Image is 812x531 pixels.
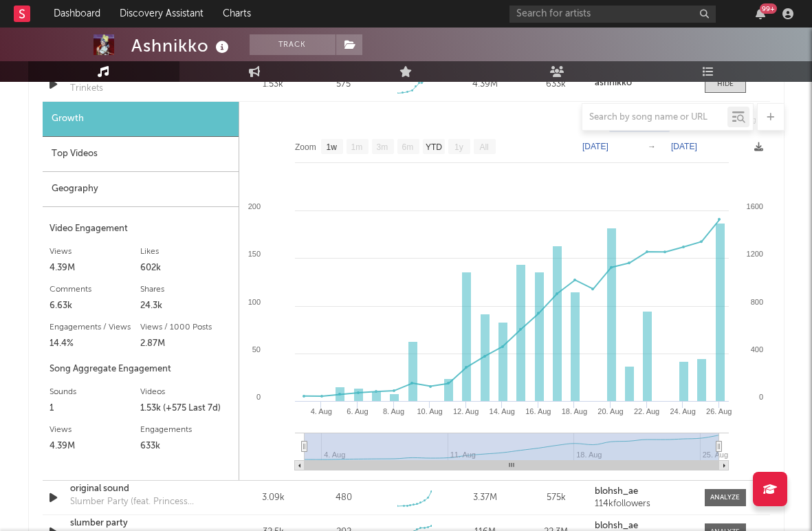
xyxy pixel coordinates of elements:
div: 24.3k [140,298,232,314]
div: 14.4% [50,336,141,352]
strong: ashnikko [595,78,632,87]
div: 602k [140,260,232,277]
text: 6m [402,142,413,152]
text: 10. Aug [417,407,442,415]
div: 4.39M [50,438,141,455]
text: Zoom [295,142,316,152]
text: All [479,142,488,152]
div: Views / 1000 Posts [140,319,232,336]
text: 25. Aug [702,451,727,459]
strong: blohsh_ae [595,521,638,530]
text: 1m [351,142,362,152]
div: Videos [140,384,232,400]
div: Slumber Party (feat. Princess Nokia) [70,495,214,509]
strong: blohsh_ae [595,487,638,496]
div: 575k [524,491,588,505]
div: 2.87M [140,336,232,352]
text: 8. Aug [382,407,404,415]
div: Likes [140,243,232,260]
text: 20. Aug [597,407,623,415]
input: Search for artists [509,6,716,23]
div: Trinkets [70,82,103,96]
div: 633k [140,438,232,455]
text: 100 [248,298,260,306]
text: 50 [252,345,260,354]
text: 6. Aug [347,407,368,415]
text: 16. Aug [525,407,551,415]
div: Video Engagement [50,221,232,237]
text: 0 [758,393,762,401]
text: [DATE] [671,142,697,151]
text: 22. Aug [633,407,659,415]
text: 1y [454,142,463,152]
div: 3.09k [241,491,305,505]
div: Top Videos [43,137,239,172]
div: Comments [50,281,141,298]
div: 99 + [760,3,777,14]
a: original sound [70,482,214,496]
text: 1200 [746,250,762,258]
div: Ashnikko [131,34,232,57]
div: 114k followers [595,499,690,509]
text: 18. Aug [561,407,586,415]
a: blohsh_ae [595,487,690,497]
text: [DATE] [582,142,608,151]
text: → [648,142,656,151]
text: 26. Aug [706,407,732,415]
a: slumber party [70,517,214,530]
text: YTD [425,142,441,152]
button: Track [250,34,336,55]
text: 0 [256,393,260,401]
div: Views [50,422,141,438]
button: 99+ [756,8,765,19]
div: Engagements / Views [50,319,141,336]
text: 200 [248,202,260,210]
div: Geography [43,172,239,207]
text: 12. Aug [453,407,479,415]
div: 6.63k [50,298,141,314]
div: 575 [336,78,351,91]
text: 1600 [746,202,762,210]
div: 1.53k (+575 Last 7d) [140,400,232,417]
div: 1 [50,400,141,417]
text: 24. Aug [670,407,695,415]
text: 4. Aug [310,407,331,415]
div: Growth [43,102,239,137]
div: Sounds [50,384,141,400]
a: ashnikko [595,78,690,88]
text: 3m [376,142,388,152]
div: 4.39M [453,78,517,91]
div: 4.39M [50,260,141,277]
text: 14. Aug [489,407,514,415]
div: 3.37M [453,491,517,505]
div: Song Aggregate Engagement [50,361,232,378]
text: 800 [750,298,762,306]
text: 150 [248,250,260,258]
div: Engagements [140,422,232,438]
text: 400 [750,345,762,354]
text: 1w [326,142,337,152]
input: Search by song name or URL [582,112,727,123]
a: blohsh_ae [595,521,690,531]
div: Views [50,243,141,260]
div: Shares [140,281,232,298]
div: 633k [524,78,588,91]
div: 1.53k [241,78,305,91]
div: 480 [336,491,352,505]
